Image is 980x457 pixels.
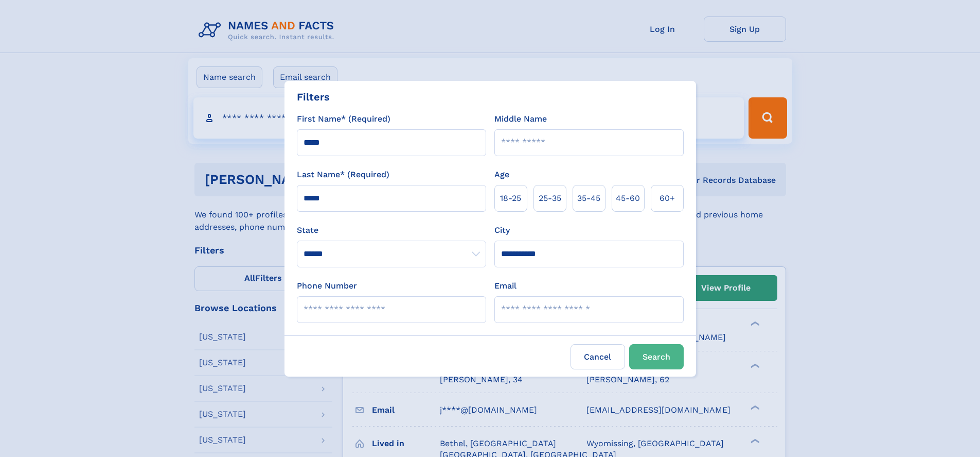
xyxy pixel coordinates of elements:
span: 18‑25 [500,192,521,205]
span: 35‑45 [577,192,600,205]
span: 25‑35 [539,192,561,205]
span: 45‑60 [616,192,640,205]
button: Search [629,344,684,369]
label: State [297,224,486,236]
label: Age [494,168,509,181]
label: Phone Number [297,280,357,292]
span: 60+ [660,192,675,205]
label: First Name* (Required) [297,113,390,125]
label: Middle Name [494,113,547,125]
div: Filters [297,89,330,105]
label: Cancel [571,344,625,369]
label: Email [494,280,516,292]
label: City [494,224,510,236]
label: Last Name* (Required) [297,168,389,181]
